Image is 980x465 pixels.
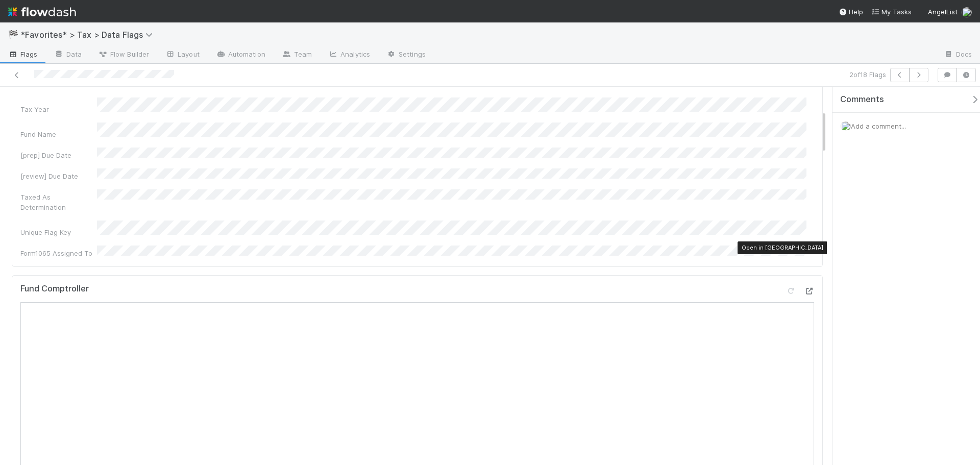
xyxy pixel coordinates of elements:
a: Team [274,47,320,63]
a: Analytics [320,47,378,63]
div: Taxed As Determination [20,192,97,212]
span: 2 of 18 Flags [849,69,886,80]
div: [review] Due Date [20,171,97,181]
a: My Tasks [871,7,912,17]
a: Flow Builder [90,47,157,63]
img: avatar_cfa6ccaa-c7d9-46b3-b608-2ec56ecf97ad.png [841,121,851,131]
div: Fund Name [20,129,97,139]
img: logo-inverted-e16ddd16eac7371096b0.svg [8,3,76,20]
span: Flow Builder [98,49,149,59]
div: Tax Year [20,104,97,114]
a: Docs [936,47,980,63]
span: Add a comment... [851,122,906,130]
a: Settings [378,47,434,63]
span: Flags [8,49,38,59]
span: *Favorites* > Tax > Data Flags [20,30,158,40]
a: Data [46,47,90,63]
div: Unique Flag Key [20,227,97,237]
span: 🏁 [8,30,18,39]
img: avatar_cfa6ccaa-c7d9-46b3-b608-2ec56ecf97ad.png [962,7,972,17]
div: [prep] Due Date [20,150,97,160]
a: Automation [208,47,274,63]
h5: Fund Comptroller [20,284,89,294]
div: Help [839,7,863,17]
div: Form1065 Assigned To [20,248,97,258]
span: My Tasks [871,8,912,16]
span: AngelList [928,8,958,16]
a: Layout [157,47,208,63]
span: Comments [840,94,884,105]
